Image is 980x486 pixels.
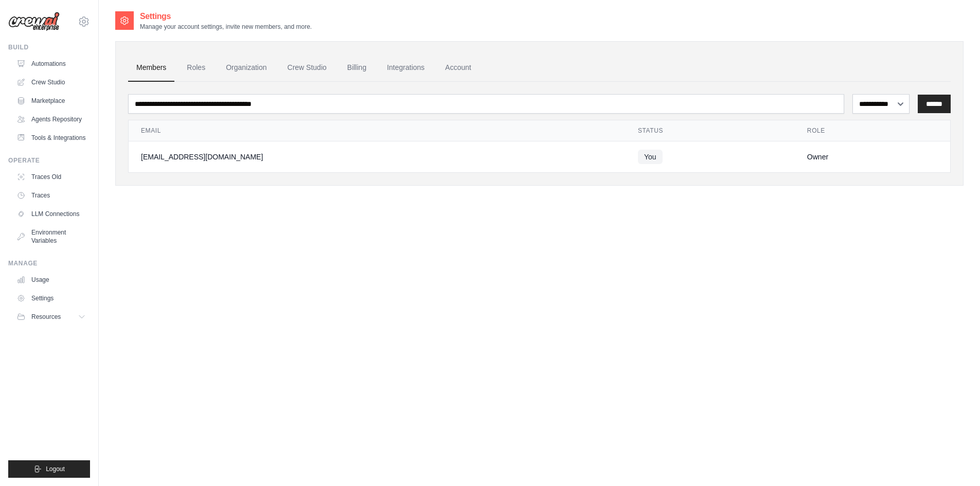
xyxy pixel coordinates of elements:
[8,156,90,165] div: Operate
[12,74,90,91] a: Crew Studio
[8,259,90,267] div: Manage
[12,224,90,249] a: Environment Variables
[12,272,90,288] a: Usage
[31,313,61,321] span: Resources
[12,111,90,128] a: Agents Repository
[218,54,275,82] a: Organization
[141,152,613,162] div: [EMAIL_ADDRESS][DOMAIN_NAME]
[12,130,90,146] a: Tools & Integrations
[129,120,626,141] th: Email
[12,93,90,109] a: Marketplace
[279,54,335,82] a: Crew Studio
[140,23,312,31] p: Manage your account settings, invite new members, and more.
[12,309,90,325] button: Resources
[626,120,795,141] th: Status
[8,12,60,31] img: Logo
[12,56,90,72] a: Automations
[437,54,479,82] a: Account
[46,465,65,473] span: Logout
[8,43,90,51] div: Build
[379,54,433,82] a: Integrations
[638,150,663,164] span: You
[12,290,90,307] a: Settings
[128,54,174,82] a: Members
[339,54,375,82] a: Billing
[140,10,312,23] h2: Settings
[807,152,938,162] div: Owner
[12,206,90,222] a: LLM Connections
[12,169,90,185] a: Traces Old
[8,460,90,478] button: Logout
[179,54,213,82] a: Roles
[12,187,90,204] a: Traces
[795,120,950,141] th: Role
